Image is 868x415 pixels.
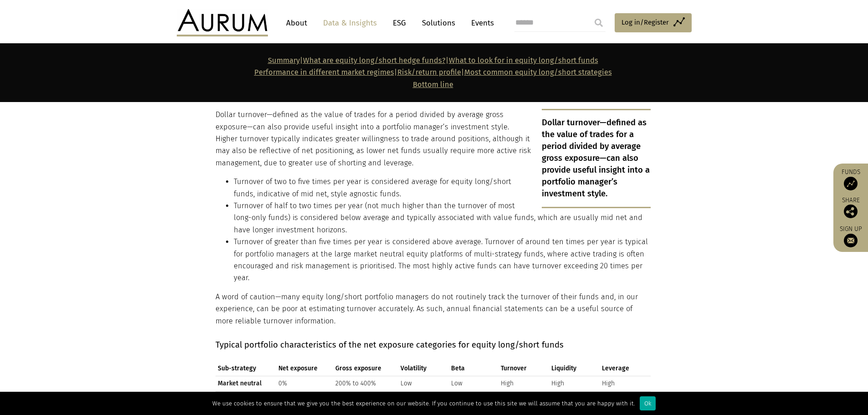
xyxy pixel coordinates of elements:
a: Risk/return profile [397,68,461,77]
b: Typical portfolio characteristics of the net exposure categories for equity long/short funds [216,340,564,350]
img: Sign up to our newsletter [844,234,858,247]
a: Most common equity long/short strategies [464,68,612,77]
a: Sign up [838,225,863,247]
a: Bottom line [413,80,453,89]
a: Solutions [417,15,460,31]
td: High [498,376,549,391]
span: Sub-strategy [218,364,274,374]
td: 0% [276,376,333,391]
span: Gross exposure [335,364,395,374]
td: High [600,376,650,391]
td: Market neutral [216,376,277,391]
a: Performance in different market regimes [254,68,394,77]
a: Funds [838,168,863,190]
a: Events [467,15,494,31]
input: Submit [590,14,608,32]
a: What to look for in equity long/short funds [449,56,598,65]
li: Turnover of greater than five times per year is considered above average. Turnover of around ten ... [234,236,651,284]
a: Summary [268,56,300,65]
td: 200% to 400% [333,376,398,391]
span: Liquidity [551,364,597,374]
a: Data & Insights [318,15,381,31]
p: Dollar turnover—defined as the value of trades for a period divided by average gross exposure—can... [542,109,651,208]
span: Net exposure [278,364,331,374]
td: Low [449,376,498,391]
span: Turnover [501,364,547,374]
td: High [549,376,600,391]
a: ESG [388,15,411,31]
p: Dollar turnover—defined as the value of trades for a period divided by average gross exposure—can... [216,109,651,169]
span: Log in/Register [621,17,669,28]
td: Low [398,376,449,391]
a: Log in/Register [615,13,692,32]
div: Share [838,197,863,218]
p: A word of caution—many equity long/short portfolio managers do not routinely track the turnover o... [216,291,651,327]
a: What are equity long/short hedge funds? [303,56,446,65]
li: Turnover of two to five times per year is considered average for equity long/short funds, indicat... [234,176,651,200]
img: Aurum [177,9,268,36]
li: Turnover of half to two times per year (not much higher than the turnover of most long-only funds... [234,200,651,236]
div: Ok [640,396,656,410]
span: Volatility [401,364,447,374]
img: Access Funds [844,177,858,190]
span: Leverage [602,364,648,374]
span: Beta [451,364,496,374]
a: About [282,15,312,31]
img: Share this post [844,205,858,218]
strong: | | | | [254,56,612,89]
